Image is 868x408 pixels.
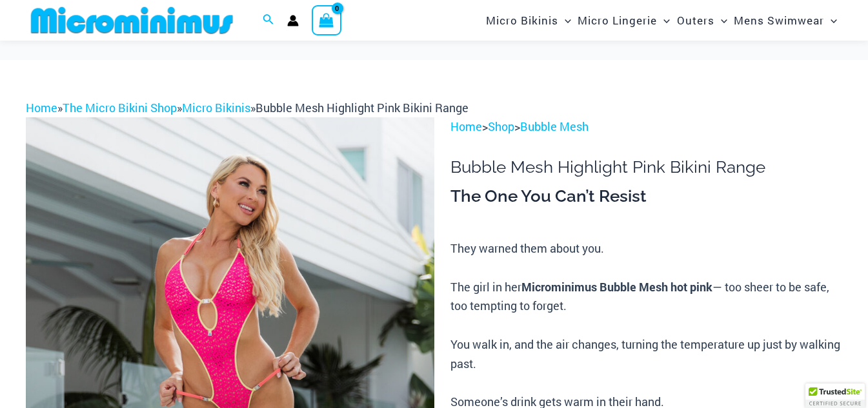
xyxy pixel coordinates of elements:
a: Home [450,119,482,134]
div: TrustedSite Certified [805,384,865,408]
a: Shop [488,119,514,134]
a: Bubble Mesh [520,119,589,134]
span: Menu Toggle [657,4,670,37]
span: » » » [26,100,469,115]
h3: The One You Can’t Resist [450,186,842,208]
h1: Bubble Mesh Highlight Pink Bikini Range [450,157,842,177]
a: Micro BikinisMenu ToggleMenu Toggle [483,4,574,37]
span: Micro Lingerie [578,4,657,37]
span: Outers [677,4,714,37]
span: Menu Toggle [714,4,727,37]
a: Home [26,100,57,115]
a: Mens SwimwearMenu ToggleMenu Toggle [731,4,840,37]
a: Micro LingerieMenu ToggleMenu Toggle [574,4,673,37]
span: Mens Swimwear [734,4,824,37]
span: Menu Toggle [558,4,571,37]
a: Micro Bikinis [182,100,250,115]
span: Micro Bikinis [486,4,558,37]
span: Menu Toggle [824,4,837,37]
a: View Shopping Cart, empty [312,5,341,35]
nav: Site Navigation [481,2,842,39]
img: MM SHOP LOGO FLAT [26,6,238,35]
a: OutersMenu ToggleMenu Toggle [674,4,731,37]
a: The Micro Bikini Shop [63,100,177,115]
a: Account icon link [287,15,299,26]
a: Search icon link [263,12,274,29]
b: Microminimus Bubble Mesh hot pink [521,279,712,295]
p: > > [450,117,842,137]
span: Bubble Mesh Highlight Pink Bikini Range [256,100,469,115]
